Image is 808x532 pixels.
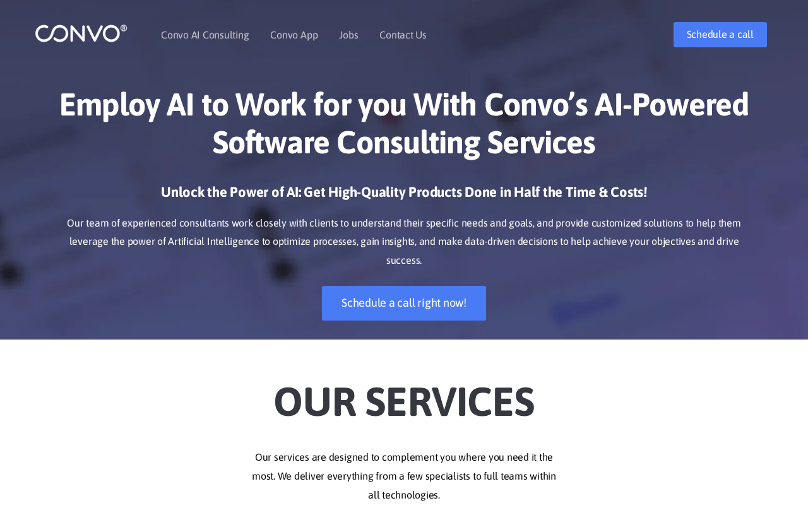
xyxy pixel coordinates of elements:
[54,214,754,271] p: Our team of experienced consultants work closely with clients to understand their specific needs ...
[674,22,767,47] a: Schedule a call
[54,85,754,170] h1: Employ AI to Work for you With Convo’s AI-Powered Software Consulting Services
[54,448,754,505] p: Our services are designed to complement you where you need it the most. We deliver everything fro...
[379,30,427,40] a: Contact Us
[54,183,754,211] h3: Unlock the Power of AI: Get High-Quality Products Done in Half the Time & Costs!
[54,358,754,429] h2: Our Services
[161,30,249,40] a: Convo AI Consulting
[339,30,358,40] a: Jobs
[322,286,486,321] a: Schedule a call right now!
[35,23,128,43] img: logo_1.png
[270,30,318,40] a: Convo App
